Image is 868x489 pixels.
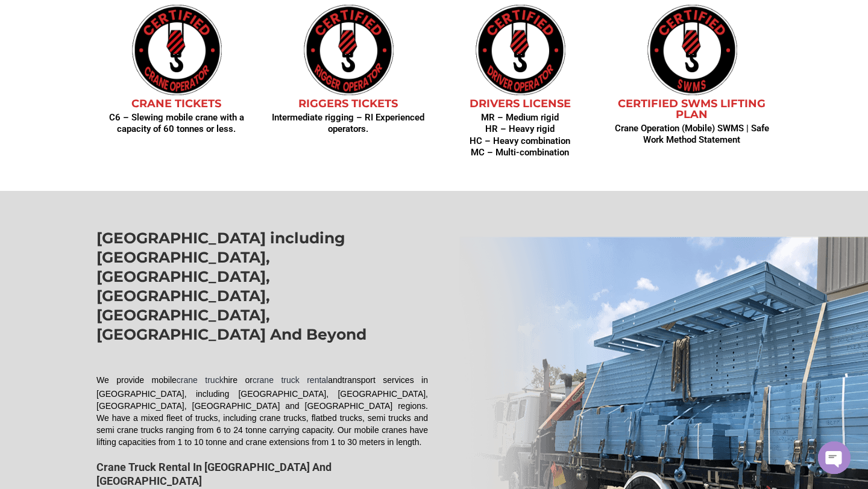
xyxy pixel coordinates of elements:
[612,123,772,146] h4: Crane Operation (Mobile) SWMS | Safe Work Method Statement
[440,5,600,95] img: How Crane Truck Hire Can Improve Speed and Efficiency Of A Construction Project
[612,5,772,95] img: truck transport
[440,112,600,159] h4: MR – Medium rigid HR – Heavy rigid HC – Heavy combination MC – Multi-combination
[96,112,256,135] h4: C6 – Slewing mobile crane with a capacity of 60 tonnes or less.
[96,460,428,488] h2: Crane Truck Rental In [GEOGRAPHIC_DATA] And [GEOGRAPHIC_DATA]
[268,112,428,135] h4: Intermediate rigging – RI Experienced operators.
[96,229,366,343] b: [GEOGRAPHIC_DATA] including [GEOGRAPHIC_DATA], [GEOGRAPHIC_DATA], [GEOGRAPHIC_DATA], [GEOGRAPHIC_...
[268,5,428,95] img: How Crane Truck Hire Can Improve Speed and Efficiency of a Construction Project
[177,375,224,385] a: crane truck
[96,375,428,399] span: Scaffold Transport
[298,97,398,110] a: RIGGERS TICKETS
[96,373,428,448] div: We provide mobile hire or and , including [GEOGRAPHIC_DATA], [GEOGRAPHIC_DATA], [GEOGRAPHIC_DATA]...
[470,97,571,110] a: DRIVERS LICENSE
[618,97,766,121] a: Certified SWMS Lifting Plan
[96,5,256,95] img: How Crane Truck Hire Can Improve Speed and Efficiency of a Construction Project
[131,97,221,110] a: CRANE TICKETS
[253,375,328,385] a: crane truck rental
